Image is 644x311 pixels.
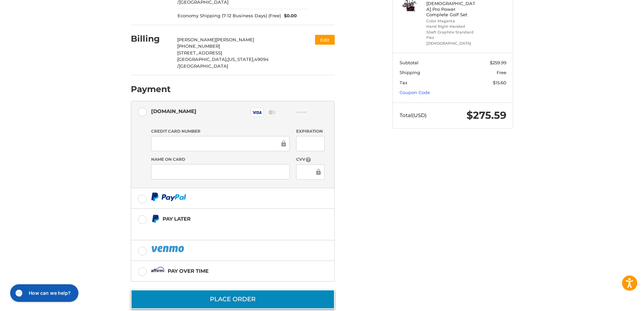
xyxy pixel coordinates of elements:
[168,265,209,276] div: Pay over time
[179,63,228,69] span: [GEOGRAPHIC_DATA]
[7,282,80,304] iframe: Gorgias live chat messenger
[177,13,281,19] span: Economy Shipping (7-12 Business Days) (Free)
[400,60,419,65] span: Subtotal
[296,128,324,134] label: Expiration
[151,226,292,232] iframe: PayPal Message 1
[400,70,420,75] span: Shipping
[426,24,478,29] li: Hand Right-Handed
[131,34,170,44] h2: Billing
[493,80,506,85] span: $15.60
[216,37,254,42] span: [PERSON_NAME]
[400,112,427,118] span: Total (USD)
[400,80,407,85] span: Tax
[497,70,506,75] span: Free
[177,43,220,49] span: [PHONE_NUMBER]
[177,50,222,55] span: [STREET_ADDRESS]
[426,18,478,24] li: Color Magenta
[151,128,290,134] label: Credit Card Number
[131,84,171,94] h2: Payment
[400,90,430,95] a: Coupon Code
[151,193,186,201] img: PayPal icon
[467,109,506,121] span: $275.59
[151,215,160,223] img: Pay Later icon
[296,156,324,163] label: CVV
[490,60,506,65] span: $259.99
[163,213,292,224] div: Pay Later
[228,57,254,62] span: [US_STATE],
[177,57,269,69] span: 49094 /
[131,290,335,309] button: Place Order
[281,13,297,19] span: $0.00
[177,57,228,62] span: [GEOGRAPHIC_DATA],
[151,245,186,253] img: PayPal icon
[315,35,335,45] button: Edit
[426,29,478,35] li: Shaft Graphite Standard
[151,156,290,162] label: Name on Card
[151,106,196,117] div: [DOMAIN_NAME]
[151,267,165,275] img: Affirm icon
[426,35,478,46] li: Flex [DEMOGRAPHIC_DATA]
[177,37,216,42] span: [PERSON_NAME]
